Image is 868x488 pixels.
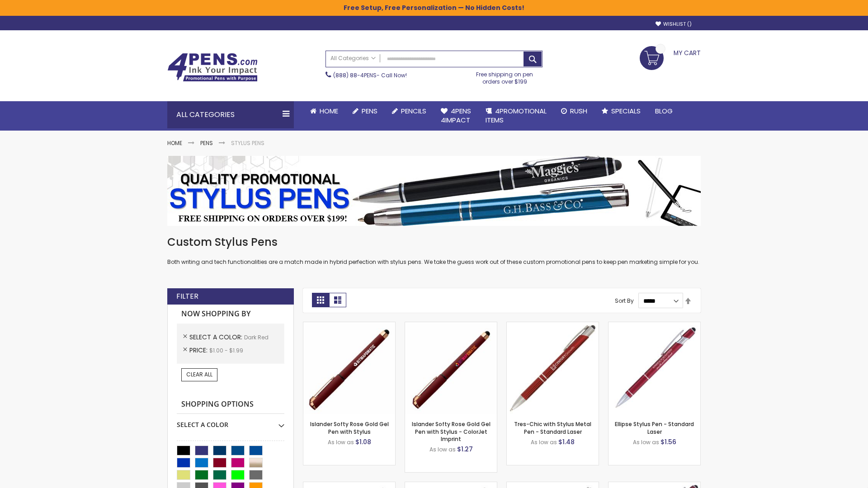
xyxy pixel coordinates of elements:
[655,106,673,116] span: Blog
[486,106,547,125] span: 4PROMOTIONAL ITEMS
[312,293,329,307] strong: Grid
[303,322,395,414] img: Islander Softy Rose Gold Gel Pen with Stylus-Dark Red
[355,437,371,446] span: $1.08
[167,101,294,128] div: All Categories
[320,106,338,116] span: Home
[186,371,212,378] span: Clear All
[310,420,389,435] a: Islander Softy Rose Gold Gel Pen with Stylus
[594,101,648,121] a: Specials
[405,322,497,414] img: Islander Softy Rose Gold Gel Pen with Stylus - ColorJet Imprint-Dark Red
[167,53,258,82] img: 4Pens Custom Pens and Promotional Products
[176,291,198,301] strong: Filter
[611,106,641,116] span: Specials
[656,21,692,28] a: Wishlist
[189,346,209,355] span: Price
[507,322,599,329] a: Tres-Chic with Stylus Metal Pen - Standard Laser-Dark Red
[167,139,182,147] a: Home
[558,437,575,446] span: $1.48
[244,333,269,341] span: Dark Red
[401,106,426,116] span: Pencils
[570,106,587,116] span: Rush
[330,55,376,62] span: All Categories
[209,347,243,354] span: $1.00 - $1.99
[385,101,434,121] a: Pencils
[303,322,395,329] a: Islander Softy Rose Gold Gel Pen with Stylus-Dark Red
[660,437,676,446] span: $1.56
[441,106,471,125] span: 4Pens 4impact
[167,156,701,226] img: Stylus Pens
[531,438,557,446] span: As low as
[648,101,680,121] a: Blog
[181,368,217,381] a: Clear All
[333,71,377,79] a: (888) 88-4PENS
[633,438,659,446] span: As low as
[507,322,599,414] img: Tres-Chic with Stylus Metal Pen - Standard Laser-Dark Red
[303,101,345,121] a: Home
[615,297,634,305] label: Sort By
[189,333,244,342] span: Select A Color
[177,395,284,414] strong: Shopping Options
[167,235,701,266] div: Both writing and tech functionalities are a match made in hybrid perfection with stylus pens. We ...
[333,71,407,79] span: - Call Now!
[362,106,377,116] span: Pens
[177,305,284,324] strong: Now Shopping by
[467,67,543,85] div: Free shipping on pen orders over $199
[405,322,497,329] a: Islander Softy Rose Gold Gel Pen with Stylus - ColorJet Imprint-Dark Red
[457,445,473,454] span: $1.27
[167,235,701,249] h1: Custom Stylus Pens
[328,438,354,446] span: As low as
[434,101,478,131] a: 4Pens4impact
[609,322,700,329] a: Ellipse Stylus Pen - Standard Laser-Dark Red
[429,446,456,453] span: As low as
[326,51,380,66] a: All Categories
[478,101,554,131] a: 4PROMOTIONALITEMS
[609,322,700,414] img: Ellipse Stylus Pen - Standard Laser-Dark Red
[412,420,491,442] a: Islander Softy Rose Gold Gel Pen with Stylus - ColorJet Imprint
[177,414,284,429] div: Select A Color
[514,420,591,435] a: Tres-Chic with Stylus Metal Pen - Standard Laser
[554,101,594,121] a: Rush
[231,139,264,147] strong: Stylus Pens
[345,101,385,121] a: Pens
[615,420,694,435] a: Ellipse Stylus Pen - Standard Laser
[200,139,213,147] a: Pens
